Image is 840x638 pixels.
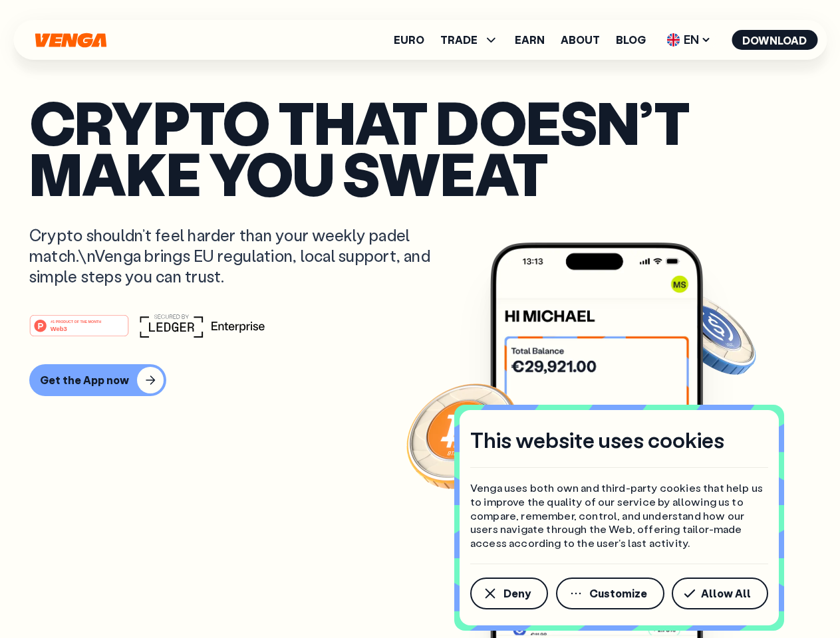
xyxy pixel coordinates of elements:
img: USDC coin [663,286,759,381]
span: Allow All [701,588,751,599]
p: Crypto shouldn’t feel harder than your weekly padel match.\nVenga brings EU regulation, local sup... [29,225,450,287]
p: Crypto that doesn’t make you sweat [29,96,811,198]
span: Customize [589,588,647,599]
button: Allow All [672,578,768,609]
span: Deny [503,588,531,599]
p: Venga uses both own and third-party cookies that help us to improve the quality of our service by... [470,481,768,550]
img: flag-uk [666,33,680,47]
button: Download [732,30,817,50]
img: Bitcoin [404,375,523,495]
tspan: #1 PRODUCT OF THE MONTH [51,319,101,323]
button: Get the App now [29,364,166,396]
a: Get the App now [29,364,811,396]
button: Deny [470,578,548,609]
span: TRADE [440,32,499,48]
h4: This website uses cookies [470,426,724,454]
tspan: Web3 [51,324,67,332]
span: EN [662,29,716,51]
a: About [561,35,600,45]
a: Euro [394,35,424,45]
a: #1 PRODUCT OF THE MONTHWeb3 [29,322,129,340]
span: TRADE [440,35,478,45]
a: Blog [616,35,646,45]
a: Earn [515,35,545,45]
div: Get the App now [40,373,129,387]
button: Customize [556,578,664,609]
svg: Home [33,33,108,48]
